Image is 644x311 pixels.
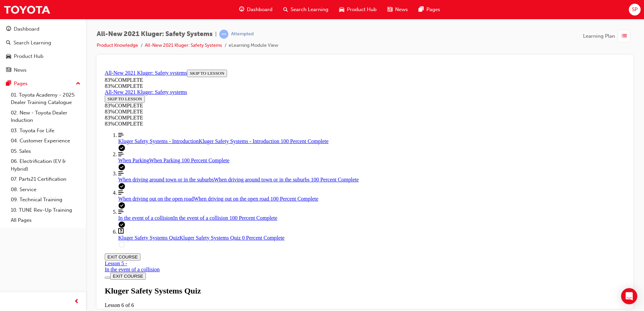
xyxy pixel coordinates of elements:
button: SP [629,4,641,15]
div: Dashboard [14,25,39,33]
span: news-icon [6,67,11,73]
span: In the event of a collision [16,148,71,154]
div: 83 % COMPLETE [3,48,523,54]
div: 83 % COMPLETE [3,16,523,22]
span: When driving out on the open road [16,129,92,135]
a: Product Knowledge [97,42,138,48]
span: pages-icon [6,81,11,87]
a: In the event of a collision 100 Percent Complete [16,142,523,154]
span: guage-icon [6,26,11,32]
a: Search Learning [3,37,83,49]
span: news-icon [387,5,392,14]
div: Open Intercom Messenger [621,288,637,304]
button: Pages [3,77,83,90]
div: Product Hub [14,53,43,60]
span: prev-icon [74,298,79,306]
div: In the event of a collision [3,200,58,206]
button: DashboardSearch LearningProduct HubNews [3,22,83,77]
button: Toggle Course Overview [3,210,8,212]
a: 02. New - Toyota Dealer Induction [8,108,83,126]
a: guage-iconDashboard [234,3,278,16]
a: 06. Electrification (EV & Hybrid) [8,156,83,174]
div: 83 % COMPLETE [3,54,523,60]
section: Course Overview [3,3,523,181]
button: EXIT COURSE [8,206,44,213]
a: 09. Technical Training [8,195,83,205]
li: eLearning Module View [229,42,278,49]
a: When driving around town or in the suburbs 100 Percent Complete [16,104,523,116]
span: Dashboard [247,6,272,13]
a: Kluger Safety Systems Quiz 0 Percent Complete [16,161,523,174]
div: News [14,66,27,74]
a: When Parking 100 Percent Complete [16,84,523,97]
a: Product Hub [3,50,83,63]
span: When driving around town or in the suburbs 100 Percent Complete [112,110,257,115]
img: Trak [3,2,51,17]
div: Pages [14,80,28,88]
a: 03. Toyota For Life [8,126,83,136]
section: Course Information [3,3,523,22]
a: 01. Toyota Academy - 2025 Dealer Training Catalogue [8,90,83,108]
span: Pages [426,6,440,13]
span: Search Learning [291,6,328,13]
span: Product Hub [347,6,377,13]
span: All-New 2021 Kluger: Safety Systems [97,30,213,38]
span: search-icon [283,5,288,14]
div: Kluger Safety Systems Quiz [3,219,523,229]
span: pages-icon [419,5,424,14]
span: SP [632,6,638,13]
button: EXIT COURSE [3,186,38,194]
a: All Pages [8,215,83,226]
span: Kluger Safety Systems - Introduction [16,71,97,77]
span: | [215,30,217,38]
span: News [395,6,408,13]
section: Course Information [3,22,92,48]
a: 05. Sales [8,146,83,157]
div: Search Learning [13,39,51,47]
a: All-New 2021 Kluger: Safety systems [3,22,85,28]
span: When driving around town or in the suburbs [16,110,112,115]
button: SKIP TO LESSON [85,3,125,10]
div: Lesson 6 of 6 [3,235,523,241]
a: 08. Service [8,184,83,195]
button: SKIP TO LESSON [3,28,43,36]
a: 10. TUNE Rev-Up Training [8,205,83,215]
a: News [3,64,83,76]
span: car-icon [6,54,11,60]
div: Attempted [231,31,254,37]
div: 83 % COMPLETE [3,36,92,42]
span: Kluger Safety Systems - Introduction 100 Percent Complete [97,71,226,77]
span: car-icon [339,5,344,14]
div: Lesson 5 - [3,194,58,206]
span: In the event of a collision 100 Percent Complete [71,148,175,154]
a: Kluger Safety Systems - Introduction 100 Percent Complete [16,65,523,77]
span: When Parking 100 Percent Complete [47,91,127,96]
span: Kluger Safety Systems Quiz [16,168,77,174]
div: 83 % COMPLETE [3,42,92,48]
span: guage-icon [239,5,244,14]
a: Dashboard [3,23,83,35]
button: Learning Plan [583,30,633,42]
span: Learning Plan [583,32,615,40]
a: All-New 2021 Kluger: Safety systems [3,3,85,9]
div: 83 % COMPLETE [3,10,523,16]
a: 04. Customer Experience [8,136,83,146]
nav: Course Outline [3,65,523,181]
a: search-iconSearch Learning [278,3,334,16]
a: 07. Parts21 Certification [8,174,83,184]
a: Lesson 5 - In the event of a collision [3,194,58,206]
span: search-icon [6,40,11,46]
span: up-icon [76,79,80,88]
a: car-iconProduct Hub [334,3,382,16]
a: When driving out on the open road 100 Percent Complete [16,123,523,135]
a: pages-iconPages [413,3,446,16]
span: When driving out on the open road 100 Percent Complete [92,129,216,135]
a: news-iconNews [382,3,413,16]
span: When Parking [16,91,47,96]
span: learningRecordVerb_ATTEMPT-icon [219,30,228,39]
span: list-icon [622,32,627,40]
a: All-New 2021 Kluger: Safety Systems [145,42,222,48]
span: Kluger Safety Systems Quiz 0 Percent Complete [77,168,183,174]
